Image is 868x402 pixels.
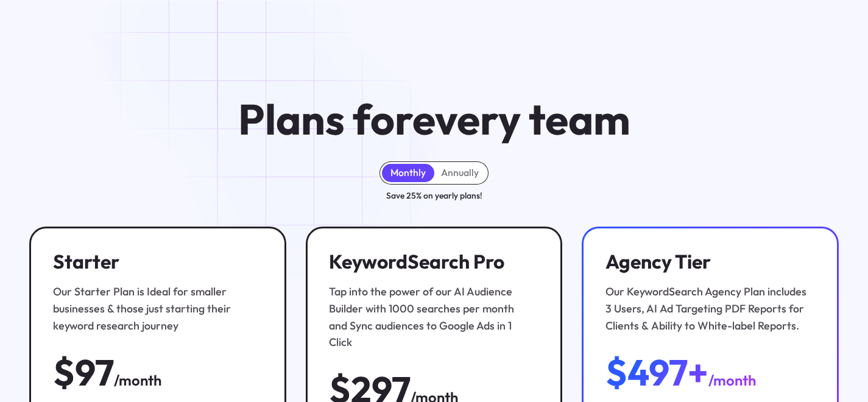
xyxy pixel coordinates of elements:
[605,353,708,392] div: $497+
[708,369,756,392] div: /month
[53,250,256,273] h3: Starter
[390,167,426,179] div: Monthly
[605,250,809,273] h3: Agency Tier
[238,97,630,142] h1: Plans for
[53,283,256,334] div: Our Starter Plan is Ideal for smaller businesses & those just starting their keyword research jou...
[441,167,479,179] div: Annually
[329,283,532,351] div: Tap into the power of our AI Audience Builder with 1000 searches per month and Sync audiences to ...
[329,250,532,273] h3: KeywordSearch Pro
[412,92,630,146] span: every team
[386,189,482,203] div: Save 25% on yearly plans!
[114,369,161,392] div: /month
[605,283,809,334] div: Our KeywordSearch Agency Plan includes 3 Users, AI Ad Targeting PDF Reports for Clients & Ability...
[53,353,114,392] div: $97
